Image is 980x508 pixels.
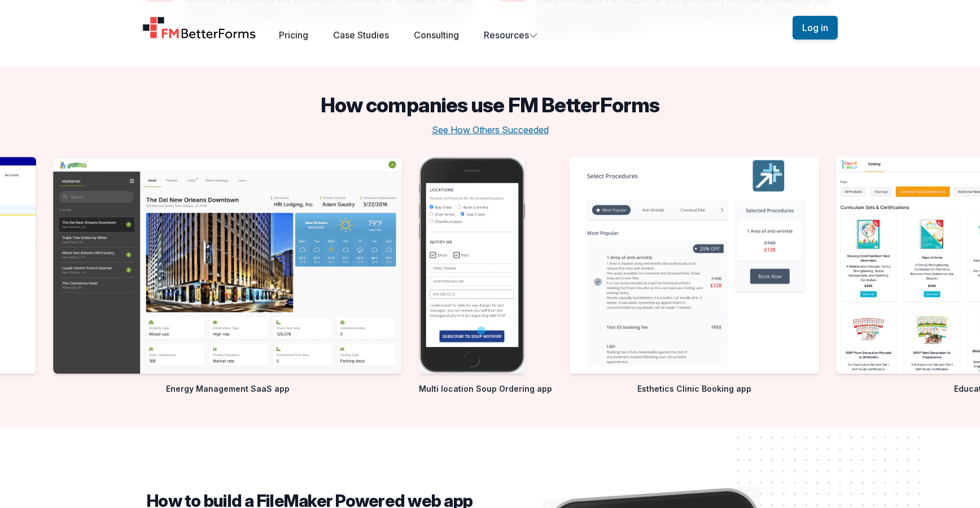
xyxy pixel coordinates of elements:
p: Energy Management SaaS app [53,383,402,395]
p: Multi location Soup Ordering app [419,383,552,395]
a: Home [142,16,256,39]
a: Pricing [279,29,308,41]
swiper-slide: 4 / 10 [53,157,402,400]
a: Consulting [414,29,459,41]
button: Log in [793,16,838,40]
swiper-slide: 6 / 10 [569,157,819,400]
nav: Global [129,14,851,42]
p: Esthetics Clinic Booking app [569,383,819,395]
swiper-slide: 5 / 10 [419,157,552,400]
a: Case Studies [333,29,389,41]
button: Resources [484,28,538,42]
button: See How Others Succeeded [432,123,549,137]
